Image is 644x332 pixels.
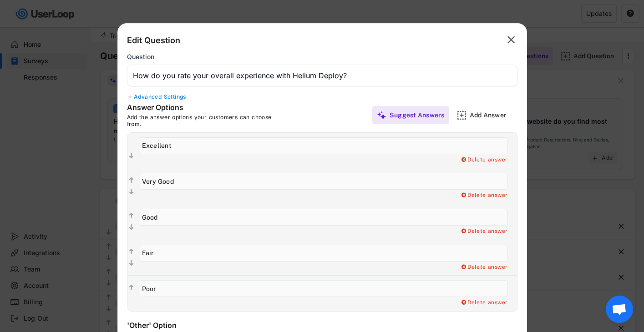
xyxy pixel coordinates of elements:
text:  [129,248,134,256]
button:  [505,33,517,47]
div: Suggest Answers [390,111,445,119]
div: Question [127,53,154,61]
div: Add Answer [470,111,515,119]
button:  [127,247,135,257]
button:  [127,187,135,196]
input: Good [140,209,508,226]
text:  [129,284,134,292]
div: Delete answer [461,192,508,199]
text:  [129,152,134,160]
input: Type your question here... [127,65,517,86]
text:  [129,176,134,184]
img: MagicMajor%20%28Purple%29.svg [377,111,386,120]
input: Poor [140,280,508,297]
button:  [127,211,135,221]
input: Very Good [140,173,508,190]
div: Delete answer [461,156,508,164]
div: Delete answer [461,264,508,271]
text:  [129,188,134,196]
text:  [129,259,134,267]
button:  [127,259,135,268]
text:  [507,33,515,46]
text:  [129,223,134,231]
button:  [127,176,135,185]
input: Excellent [140,137,508,154]
div: Delete answer [461,228,508,235]
a: Open chat [606,296,633,323]
input: Fair [140,245,508,262]
div: Delete answer [461,299,508,307]
button:  [127,223,135,232]
div: Advanced Settings [127,93,517,101]
div: Add the answer options your customers can choose from. [127,114,286,128]
div: 'Other' Option [127,321,309,332]
text:  [129,212,134,220]
div: Answer Options [127,103,264,114]
button:  [127,151,135,161]
div: Edit Question [127,35,180,46]
button:  [127,283,135,292]
img: AddMajor.svg [457,111,467,120]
